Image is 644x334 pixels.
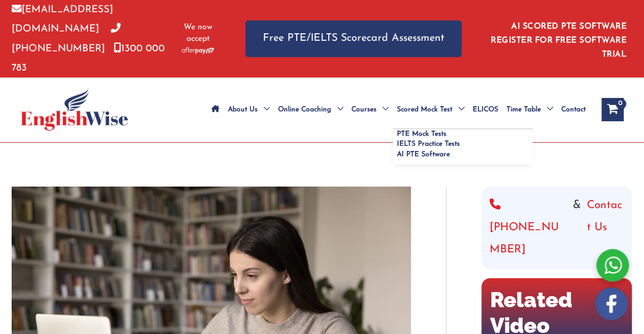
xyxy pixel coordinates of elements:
a: AI PTE Software [393,150,533,164]
aside: Header Widget 1 [485,13,632,65]
span: Courses [351,89,376,130]
a: 1300 000 783 [12,44,165,73]
nav: Site Navigation: Main Menu [207,89,590,130]
span: IELTS Practice Tests [397,140,460,147]
img: Afterpay-Logo [182,47,214,54]
a: IELTS Practice Tests [393,139,533,149]
a: [EMAIL_ADDRESS][DOMAIN_NAME] [12,5,113,34]
span: About Us [228,89,258,130]
a: Contact [557,89,590,130]
div: & [490,195,624,261]
span: Contact [561,89,586,130]
a: CoursesMenu Toggle [347,89,393,130]
img: white-facebook.png [595,287,628,320]
span: Scored Mock Test [397,89,452,130]
a: AI SCORED PTE SOFTWARE REGISTER FOR FREE SOFTWARE TRIAL [491,22,627,59]
a: Scored Mock TestMenu Toggle [393,89,469,130]
span: Online Coaching [278,89,331,130]
span: Menu Toggle [452,89,464,130]
a: About UsMenu Toggle [224,89,274,130]
span: Menu Toggle [541,89,553,130]
a: [PHONE_NUMBER] [490,195,567,261]
a: View Shopping Cart, empty [601,98,624,121]
img: cropped-ew-logo [20,89,128,131]
span: Time Table [506,89,541,130]
a: PTE Mock Tests [393,129,533,139]
span: ELICOS [473,89,498,130]
span: Menu Toggle [331,89,343,130]
span: Menu Toggle [258,89,270,130]
a: Free PTE/IELTS Scorecard Assessment [245,20,462,57]
a: Contact Us [586,195,624,261]
span: PTE Mock Tests [397,131,446,138]
a: Online CoachingMenu Toggle [274,89,347,130]
a: ELICOS [469,89,502,130]
a: Time TableMenu Toggle [502,89,557,130]
a: [PHONE_NUMBER] [12,24,121,53]
span: AI PTE Software [397,151,450,158]
span: Menu Toggle [376,89,389,130]
span: We now accept [180,22,216,45]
